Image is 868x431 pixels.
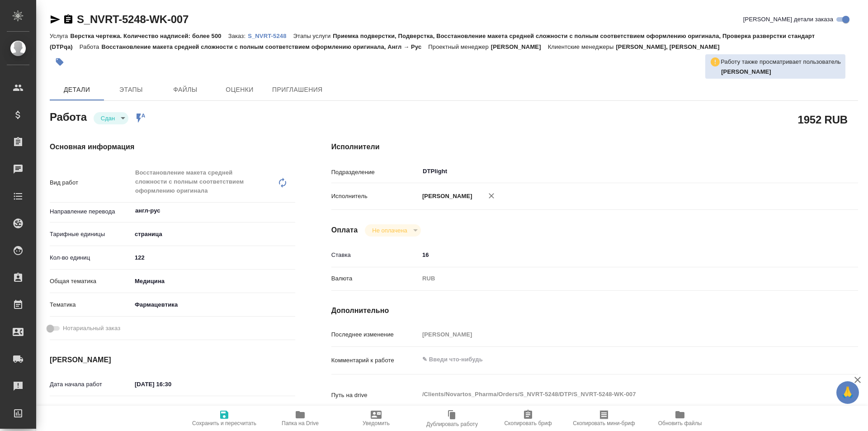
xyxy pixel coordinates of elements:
[721,68,771,75] b: [PERSON_NAME]
[272,84,323,95] span: Приглашения
[331,391,419,400] p: Путь на drive
[192,420,256,426] span: Сохранить и пересчитать
[419,328,814,341] input: Пустое поле
[77,13,189,25] a: S_NVRT-5248-WK-007
[331,225,358,236] h4: Оплата
[282,420,319,426] span: Папка на Drive
[809,171,811,172] button: Open
[658,420,702,426] span: Обновить файлы
[50,33,815,50] p: Приемка подверстки, Подверстка, Восстановление макета средней сложности с полным соответствием оф...
[262,406,338,431] button: Папка на Drive
[132,378,211,391] input: ✎ Введи что-нибудь
[419,271,814,286] div: RUB
[98,114,118,122] button: Сдан
[293,33,333,39] p: Этапы услуги
[721,57,841,66] p: Работу также просматривает пользователь
[248,32,293,39] a: S_NVRT-5248
[481,186,501,206] button: Удалить исполнителя
[331,305,858,316] h4: Дополнительно
[132,227,295,242] div: страница
[798,112,848,127] h2: 1952 RUB
[573,420,635,426] span: Скопировать мини-бриф
[490,406,566,431] button: Скопировать бриф
[331,330,419,339] p: Последнее изменение
[248,33,293,39] p: S_NVRT-5248
[840,383,855,402] span: 🙏
[504,420,552,426] span: Скопировать бриф
[642,406,718,431] button: Обновить файлы
[50,33,70,39] p: Услуга
[363,420,390,426] span: Уведомить
[50,355,295,365] h4: [PERSON_NAME]
[491,43,548,50] p: [PERSON_NAME]
[743,15,833,24] span: [PERSON_NAME] детали заказа
[55,84,99,95] span: Детали
[50,178,132,187] p: Вид работ
[101,43,428,50] p: Восстановление макета средней сложности с полным соответствием оформлению оригинала, Англ → Рус
[50,300,132,309] p: Тематика
[50,230,132,239] p: Тарифные единицы
[109,84,153,95] span: Этапы
[50,14,61,25] button: Скопировать ссылку для ЯМессенджера
[290,210,292,212] button: Open
[369,227,410,234] button: Не оплачена
[566,406,642,431] button: Скопировать мини-бриф
[338,406,414,431] button: Уведомить
[419,248,814,261] input: ✎ Введи что-нибудь
[419,192,472,201] p: [PERSON_NAME]
[721,67,841,76] p: Панькина Анна
[331,192,419,201] p: Исполнитель
[365,224,420,237] div: Сдан
[426,421,478,427] span: Дублировать работу
[218,84,261,95] span: Оценки
[70,33,228,39] p: Верстка чертежа. Количество надписей: более 500
[63,14,74,25] button: Скопировать ссылку
[331,142,858,152] h4: Исполнители
[331,356,419,365] p: Комментарий к работе
[414,406,490,431] button: Дублировать работу
[331,274,419,283] p: Валюта
[50,142,295,152] h4: Основная информация
[548,43,616,50] p: Клиентские менеджеры
[50,52,70,72] button: Добавить тэг
[63,324,120,333] span: Нотариальный заказ
[94,112,128,124] div: Сдан
[50,108,87,124] h2: Работа
[428,43,491,50] p: Проектный менеджер
[50,277,132,286] p: Общая тематика
[331,168,419,177] p: Подразделение
[50,253,132,262] p: Кол-во единиц
[80,43,102,50] p: Работа
[50,380,132,389] p: Дата начала работ
[419,387,814,402] textarea: /Clients/Novartos_Pharma/Orders/S_NVRT-5248/DTP/S_NVRT-5248-WK-007
[616,43,726,50] p: [PERSON_NAME], [PERSON_NAME]
[132,297,295,313] div: Фармацевтика
[331,251,419,260] p: Ставка
[132,274,295,289] div: Медицина
[186,406,262,431] button: Сохранить и пересчитать
[836,381,859,404] button: 🙏
[50,207,132,216] p: Направление перевода
[164,84,207,95] span: Файлы
[132,251,295,264] input: ✎ Введи что-нибудь
[228,33,248,39] p: Заказ:
[132,403,211,417] input: Пустое поле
